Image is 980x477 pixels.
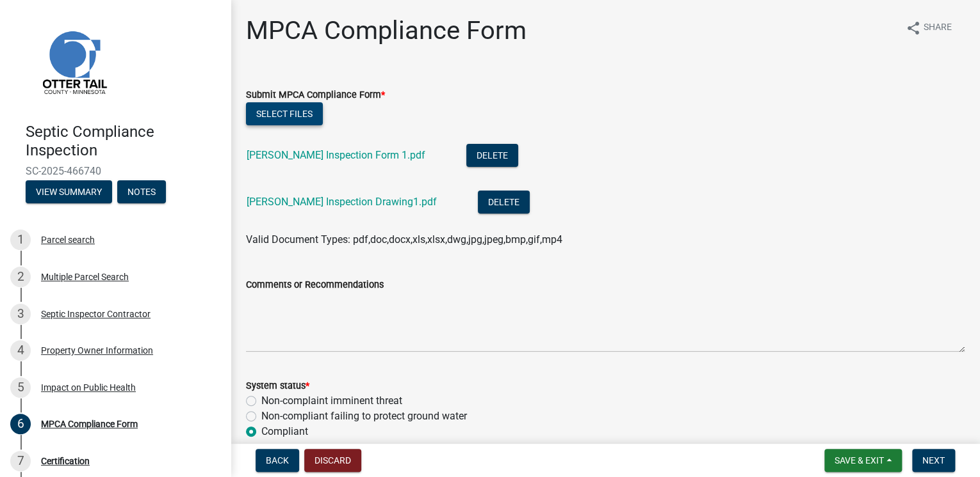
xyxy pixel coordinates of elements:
[261,409,467,424] label: Non-compliant failing to protect ground water
[246,233,562,246] span: Valid Document Types: pdf,doc,docx,xls,xlsx,dwg,jpg,jpeg,bmp,gif,mp4
[246,91,385,100] label: Submit MPCA Compliance Form
[824,449,902,472] button: Save & Exit
[261,424,308,439] label: Compliant
[10,304,31,324] div: 3
[912,449,955,472] button: Next
[117,187,166,198] wm-modal-confirm: Notes
[41,235,95,244] div: Parcel search
[466,150,518,162] wm-modal-confirm: Delete Document
[41,346,153,355] div: Property Owner Information
[246,382,309,391] label: System status
[26,123,220,160] h4: Septic Compliance Inspection
[41,383,136,392] div: Impact on Public Health
[26,180,112,203] button: View Summary
[835,455,884,465] span: Save & Exit
[247,196,437,208] a: [PERSON_NAME] Inspection Drawing1.pdf
[246,15,527,46] h1: MPCA Compliance Form
[304,449,361,472] button: Discard
[246,102,323,125] button: Select files
[922,455,945,465] span: Next
[10,414,31,434] div: 6
[26,165,205,177] span: SC-2025-466740
[466,144,518,167] button: Delete
[246,281,384,290] label: Comments or Recommendations
[478,191,530,214] button: Delete
[895,15,962,40] button: shareShare
[256,449,299,472] button: Back
[10,451,31,471] div: 7
[26,187,112,198] wm-modal-confirm: Summary
[478,197,530,209] wm-modal-confirm: Delete Document
[41,457,90,465] div: Certification
[41,309,151,318] div: Septic Inspector Contractor
[261,393,402,409] label: Non-complaint imminent threat
[41,272,129,281] div: Multiple Parcel Search
[10,340,31,361] div: 4
[117,180,166,203] button: Notes
[924,20,952,36] span: Share
[266,455,289,465] span: Back
[10,267,31,287] div: 2
[906,20,921,36] i: share
[247,149,425,161] a: [PERSON_NAME] Inspection Form 1.pdf
[26,13,122,109] img: Otter Tail County, Minnesota
[10,377,31,398] div: 5
[10,230,31,250] div: 1
[41,419,138,428] div: MPCA Compliance Form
